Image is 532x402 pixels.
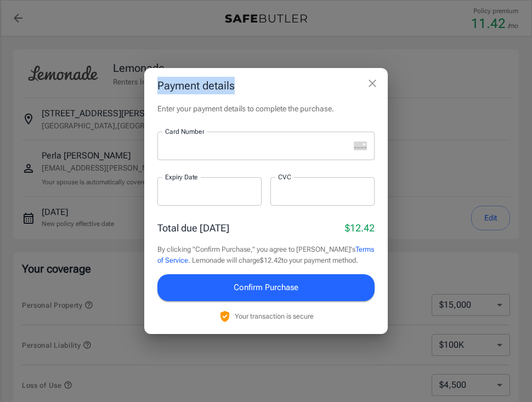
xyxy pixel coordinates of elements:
[278,172,291,182] label: CVC
[278,186,367,197] iframe: Secure CVC input frame
[165,172,198,182] label: Expiry Date
[165,141,349,151] iframe: Secure card number input frame
[235,311,314,321] p: Your transaction is secure
[157,274,375,301] button: Confirm Purchase
[157,244,375,265] p: By clicking "Confirm Purchase," you agree to [PERSON_NAME]'s . Lemonade will charge $12.42 to you...
[165,186,254,197] iframe: Secure expiration date input frame
[354,141,367,150] svg: unknown
[157,103,375,114] p: Enter your payment details to complete the purchase.
[361,72,383,94] button: close
[157,220,229,235] p: Total due [DATE]
[345,220,375,235] p: $12.42
[165,127,204,136] label: Card Number
[157,245,374,264] a: Terms of Service
[144,68,388,103] h2: Payment details
[234,280,298,295] span: Confirm Purchase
